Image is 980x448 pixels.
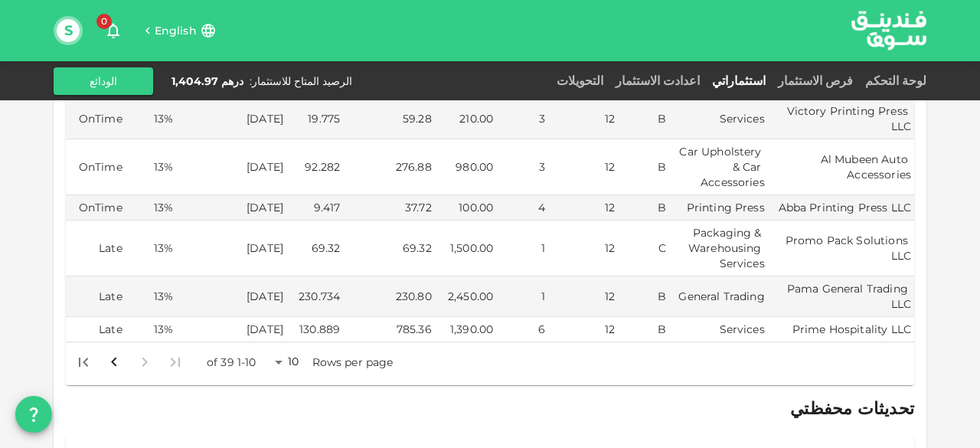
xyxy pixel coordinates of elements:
[98,15,129,46] button: 0
[549,317,618,342] td: 12
[768,276,914,317] td: Pama General Trading LLC
[549,221,618,276] td: 12
[669,221,768,276] td: Packaging & Warehousing Services
[250,74,352,89] div: الرصيد المتاح للاستثمار :
[126,317,177,342] td: 13%
[126,221,177,276] td: 13%
[312,355,394,370] p: Rows per page
[669,99,768,139] td: Services
[618,195,669,221] td: B
[549,139,618,195] td: 12
[171,74,243,89] div: درهم 1,404.97
[286,276,343,317] td: 230.734
[669,139,768,195] td: Car Upholstery & Car Accessories
[68,347,99,378] button: Go to last page
[496,221,548,276] td: 1
[15,396,52,433] button: question
[126,139,177,195] td: 13%
[550,74,609,88] a: التحويلات
[207,355,256,370] p: 1-10 of 39
[435,139,496,195] td: 980.00
[831,1,946,60] img: logo
[99,347,129,378] button: Go to next page
[772,74,859,88] a: فرص الاستثمار
[177,99,286,139] td: [DATE]
[66,139,126,195] td: OnTime
[435,317,496,342] td: 1,390.00
[435,99,496,139] td: 210.00
[768,139,914,195] td: Al Mubeen Auto Accessories
[496,276,548,317] td: 1
[155,24,197,38] span: English
[851,1,926,60] a: logo
[126,276,177,317] td: 13%
[768,99,914,139] td: Victory Printing Press LLC
[126,195,177,221] td: 13%
[549,195,618,221] td: 12
[669,195,768,221] td: Printing Press
[496,139,548,195] td: 3
[286,139,343,195] td: 92.282
[177,221,286,276] td: [DATE]
[706,74,772,88] a: استثماراتي
[66,317,126,342] td: Late
[768,221,914,276] td: Promo Pack Solutions LLC
[435,221,496,276] td: 1,500.00
[177,276,286,317] td: [DATE]
[269,351,306,373] div: 10
[343,276,435,317] td: 230.80
[768,317,914,342] td: Prime Hospitality LLC
[496,99,548,139] td: 3
[496,195,548,221] td: 4
[54,67,153,95] button: الودائع
[618,139,669,195] td: B
[96,14,112,29] span: 0
[435,276,496,317] td: 2,450.00
[66,195,126,221] td: OnTime
[768,195,914,221] td: Abba Printing Press LLC
[343,195,435,221] td: 37.72
[669,317,768,342] td: Services
[286,317,343,342] td: 130.889
[66,99,126,139] td: OnTime
[126,99,177,139] td: 13%
[177,139,286,195] td: [DATE]
[286,195,343,221] td: 9.417
[618,276,669,317] td: B
[57,19,80,42] button: S
[66,221,126,276] td: Late
[618,317,669,342] td: B
[286,99,343,139] td: 19.775
[859,74,926,88] a: لوحة التحكم
[669,276,768,317] td: General Trading
[66,276,126,317] td: Late
[343,139,435,195] td: 276.88
[549,276,618,317] td: 12
[549,99,618,139] td: 12
[177,317,286,342] td: [DATE]
[343,99,435,139] td: 59.28
[435,195,496,221] td: 100.00
[343,317,435,342] td: 785.36
[618,99,669,139] td: B
[286,221,343,276] td: 69.32
[790,398,914,419] span: تحديثات محفظتي
[496,317,548,342] td: 6
[343,221,435,276] td: 69.32
[609,74,706,88] a: اعدادت الاستثمار
[177,195,286,221] td: [DATE]
[618,221,669,276] td: C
